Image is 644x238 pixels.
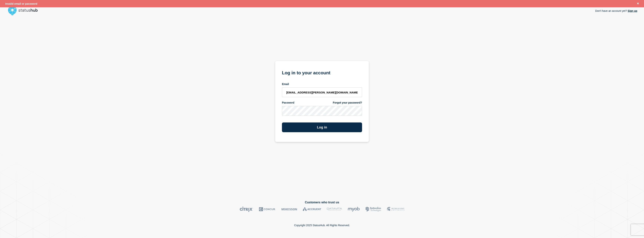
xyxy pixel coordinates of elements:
h2: Customers who trust us [7,201,637,204]
a: Forgot your password? [333,101,362,104]
input: email input [282,87,362,97]
img: Accruent logo [303,207,321,212]
h1: Log in to your account [282,69,362,76]
span: Email [282,82,289,86]
span: Password [282,101,294,104]
button: Log in [282,122,362,132]
a: Sign up [627,9,637,12]
img: MSU logo [387,207,404,212]
img: myob logo [348,207,360,212]
img: StatusHub logo [7,4,42,16]
p: Copyright 2025 StatusHub. All Rights Reserved. [294,224,350,227]
span: Invalid email or password [5,2,37,5]
img: Citrix logo [240,207,253,212]
button: Close banner [636,1,640,6]
p: Don't have an account yet? [595,6,637,15]
img: DataVita logo [327,207,342,212]
img: Concur logo [259,207,276,212]
img: McKesson logo [281,207,297,212]
img: Bottomline logo [365,207,381,212]
input: password input [282,106,362,116]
